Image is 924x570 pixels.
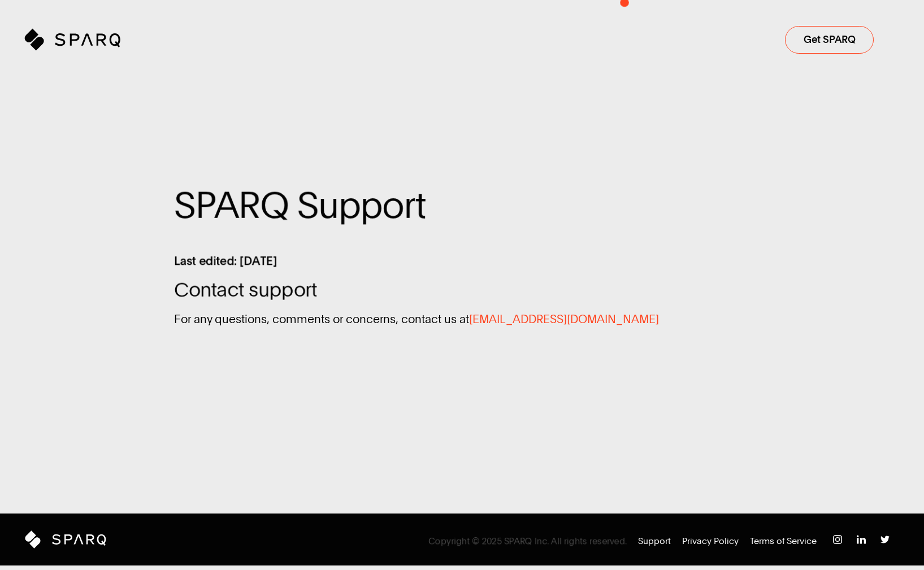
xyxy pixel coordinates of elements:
[428,535,627,547] span: Copyright © 2025 SPARQ Inc. All rights reserved.
[174,186,425,224] span: SPARQ Support
[804,34,856,45] span: Get SPARQ
[174,280,317,300] span: Contact support
[833,535,842,544] img: Instagram
[174,255,277,267] span: Last edited: [DATE]
[174,280,749,300] span: Contact support
[750,535,817,547] a: Terms of Service
[174,255,749,267] span: Last edited: 8 Mar 2025
[638,535,671,547] a: Support
[857,535,866,544] img: Instagram
[174,186,718,224] span: SPARQ Support
[469,311,659,327] a: [EMAIL_ADDRESS][DOMAIN_NAME]
[174,311,749,327] p: For any questions, comments or concerns, contact us at
[682,535,739,547] a: Privacy Policy
[785,26,874,54] button: Sign up to the SPARQ waiting list
[880,535,890,544] img: Instagram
